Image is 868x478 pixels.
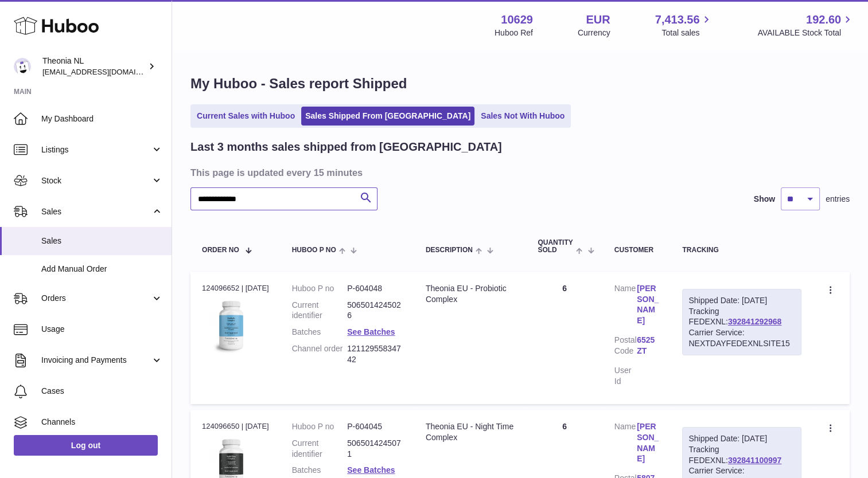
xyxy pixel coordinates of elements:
dt: Name [614,283,637,330]
div: Carrier Service: NEXTDAYFEDEXNLSITE15 [688,327,795,349]
div: 124096650 | [DATE] [202,421,269,432]
a: [PERSON_NAME] [637,421,659,465]
span: My Dashboard [41,113,163,124]
span: Sales [41,236,163,246]
div: Shipped Date: [DATE] [688,433,795,444]
h2: Last 3 months sales shipped from [GEOGRAPHIC_DATA] [190,139,502,155]
a: 6525 ZT [637,335,659,356]
div: Customer [614,246,660,254]
div: Shipped Date: [DATE] [688,295,795,306]
a: Current Sales with Huboo [193,107,299,126]
div: Currency [578,28,610,38]
dt: Current identifier [292,438,348,460]
strong: EUR [586,12,610,28]
span: Stock [41,175,151,186]
a: Log out [14,435,158,456]
span: Invoicing and Payments [41,355,151,366]
span: entries [826,194,850,205]
a: Sales Not With Huboo [477,107,569,126]
a: See Batches [347,327,395,336]
h3: This page is updated every 15 minutes [190,166,847,179]
dt: User Id [614,365,637,387]
dt: Channel order [292,343,348,365]
div: Tracking [682,246,801,254]
a: [PERSON_NAME] [637,283,659,327]
span: 192.60 [806,12,841,28]
h1: My Huboo - Sales report Shipped [190,75,850,93]
a: See Batches [347,465,395,475]
dt: Huboo P no [292,421,348,432]
dt: Batches [292,465,348,476]
span: Description [426,246,473,254]
strong: 10629 [501,12,533,28]
span: AVAILABLE Stock Total [757,28,854,38]
span: 7,413.56 [655,12,700,28]
dd: P-604048 [347,283,403,294]
div: Theonia EU - Probiotic Complex [426,283,515,305]
span: [EMAIL_ADDRESS][DOMAIN_NAME] [42,67,169,76]
td: 6 [526,272,602,404]
span: Cases [41,386,163,397]
img: info@wholesomegoods.eu [14,58,31,75]
div: Tracking FEDEXNL: [682,289,801,355]
dd: P-604045 [347,421,403,432]
span: Channels [41,417,163,428]
dt: Current identifier [292,300,348,322]
span: Listings [41,144,151,155]
span: Quantity Sold [538,239,573,254]
dd: 5065014245026 [347,300,403,322]
span: Add Manual Order [41,264,163,275]
span: Orders [41,293,151,304]
dt: Huboo P no [292,283,348,294]
a: Sales Shipped From [GEOGRAPHIC_DATA] [301,107,474,126]
div: Theonia EU - Night Time Complex [426,421,515,443]
div: 124096652 | [DATE] [202,283,269,293]
span: Usage [41,324,163,335]
div: Huboo Ref [495,28,533,38]
span: Huboo P no [292,246,336,254]
div: Theonia NL [42,56,146,77]
dd: 12112955834742 [347,343,403,365]
label: Show [754,194,775,205]
a: 392841100997 [728,456,781,465]
dt: Batches [292,327,348,338]
span: Total sales [661,28,713,38]
a: 192.60 AVAILABLE Stock Total [757,12,854,38]
img: 106291725893057.jpg [202,297,259,354]
dt: Name [614,421,637,468]
span: Sales [41,206,151,217]
dt: Postal Code [614,335,637,359]
a: 392841292968 [728,317,781,326]
span: Order No [202,246,239,254]
a: 7,413.56 Total sales [655,12,713,38]
dd: 5065014245071 [347,438,403,460]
